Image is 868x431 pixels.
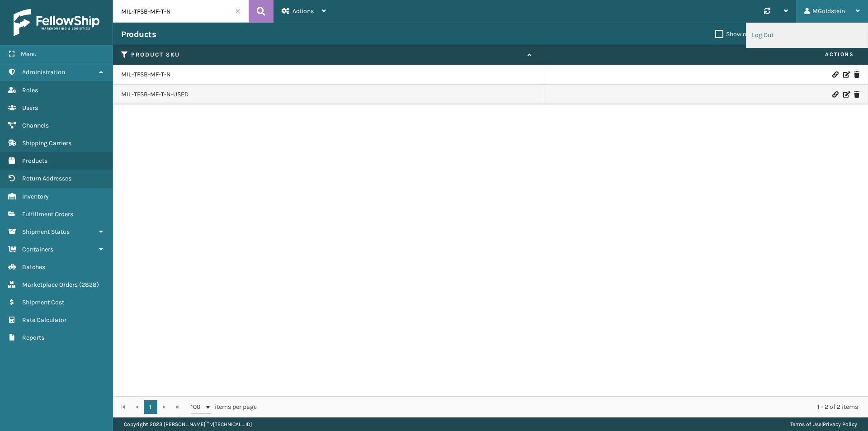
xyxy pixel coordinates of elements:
[22,122,49,129] span: Channels
[22,228,70,236] span: Shipment Status
[790,421,821,427] a: Terms of Use
[22,175,71,182] span: Return Addresses
[131,51,523,59] label: Product SKU
[832,71,838,78] i: Link Product
[543,47,859,62] span: Actions
[22,193,49,200] span: Inventory
[269,403,858,412] div: 1 - 2 of 2 items
[22,68,65,76] span: Administration
[22,157,47,165] span: Products
[854,71,859,78] i: Delete
[746,23,868,47] li: Log Out
[121,90,189,99] a: MIL-TFSB-MF-T-N-USED
[22,246,53,253] span: Containers
[22,263,45,271] span: Batches
[191,400,257,414] span: items per page
[292,7,314,15] span: Actions
[144,400,157,414] a: 1
[121,29,156,40] h3: Products
[843,91,849,98] i: Edit
[22,298,64,306] span: Shipment Cost
[22,334,44,341] span: Reports
[22,104,38,112] span: Users
[790,417,857,431] div: |
[715,30,792,38] label: Show only active SKU-s
[22,281,78,289] span: Marketplace Orders
[22,86,38,94] span: Roles
[124,417,252,431] p: Copyright 2023 [PERSON_NAME]™ v [TECHNICAL_ID]
[21,50,37,58] span: Menu
[121,70,171,79] a: MIL-TFSB-MF-T-N
[823,421,857,427] a: Privacy Policy
[843,71,849,78] i: Edit
[854,91,859,98] i: Delete
[22,210,73,218] span: Fulfillment Orders
[14,9,99,36] img: logo
[22,139,71,147] span: Shipping Carriers
[832,91,838,98] i: Link Product
[79,281,99,289] span: ( 2828 )
[22,316,66,324] span: Rate Calculator
[191,403,204,412] span: 100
